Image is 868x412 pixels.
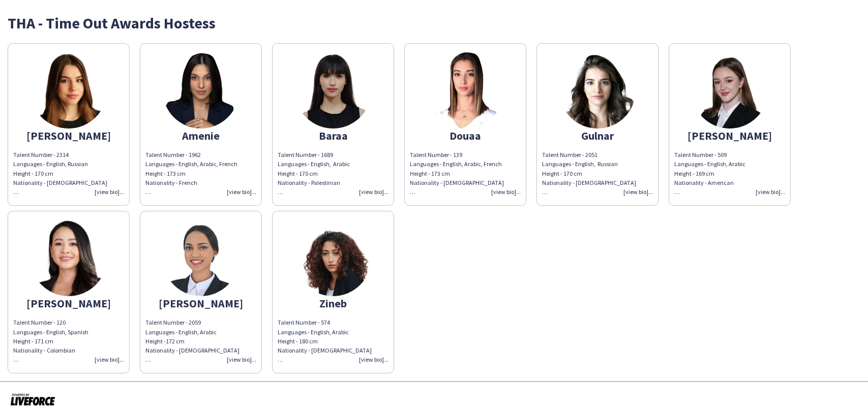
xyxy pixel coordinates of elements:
div: Baraa [278,131,388,140]
span: Languages - English, Arabic, French [145,160,237,168]
div: Zineb [278,299,388,308]
img: thumb-95b5ec7d-5d59-4196-89a7-7e45a4b8aeb0.png [31,220,107,296]
span: Languages - English, Russian Height - 170 cm Nationality - [DEMOGRAPHIC_DATA] [13,160,107,196]
span: Height - 170 cm [278,170,318,177]
img: Powered by Liveforce [10,392,55,406]
div: Languages - English, Arabic, French Height - 173 cm Nationality - [DEMOGRAPHIC_DATA] [410,150,521,197]
div: [PERSON_NAME] [145,299,256,308]
span: Talent Number - 574 [278,319,330,326]
span: Languages - English, Russian [542,160,618,168]
span: Talent Number - 139 [410,151,462,159]
span: Talent Number - 2051 [542,151,597,159]
div: Gulnar [542,131,653,140]
img: thumb-1cb8dc69-e5d0-42a4-aa5a-12e5c1afdf1f.png [427,52,503,129]
img: thumb-c678a2b9-936a-4c2b-945c-f67c475878ed.png [163,52,239,129]
img: thumb-c1daa408-3f4e-4daf-973d-e9d8305fab80.png [559,52,636,129]
div: Douaa [410,131,521,140]
span: Talent Number - 2314 [13,151,69,159]
span: Talent Number - 120 Languages - English, Spanish Height - 171 cm Nationality - Colombian [13,319,88,363]
img: thumb-6635f156c0799.jpeg [692,52,768,129]
span: Height - 170 cm [542,170,582,177]
div: THA - Time Out Awards Hostess [8,15,860,30]
span: Talent Number - 1689 [278,151,333,159]
span: Talent Number - 509 Languages - English, Arabic Height - 169 cm Nationality - American [674,151,745,196]
span: Languages - English, Arabic Height - 180 cm Nationality - [DEMOGRAPHIC_DATA] [278,328,372,364]
span: Talent Number - 1962 [145,151,201,159]
img: thumb-fcc51b00-c477-4200-9b4b-78f975b544c8.png [295,220,371,296]
img: thumb-0056c755-593a-4839-9add-665399784f4a.png [295,52,371,129]
div: Amenie [145,131,256,140]
span: Nationality - [DEMOGRAPHIC_DATA] [542,179,636,186]
span: Height - 173 cm [145,170,186,177]
span: Talent Number - 2059 Languages - English, Arabic Height -172 cm Nationality - [DEMOGRAPHIC_DATA] [145,319,240,354]
span: Nationality - Palestinian [278,179,340,186]
img: thumb-a2565295-c1c8-4d11-a47d-9f679297f80f.png [163,220,239,296]
div: [PERSON_NAME] [674,131,785,140]
img: thumb-b083d176-5831-489b-b25d-683b51895855.png [31,52,107,129]
div: [PERSON_NAME] [13,299,124,308]
span: Languages - English, Arabic [278,160,350,168]
span: Nationality - French [145,179,197,186]
div: [PERSON_NAME] [13,131,124,140]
